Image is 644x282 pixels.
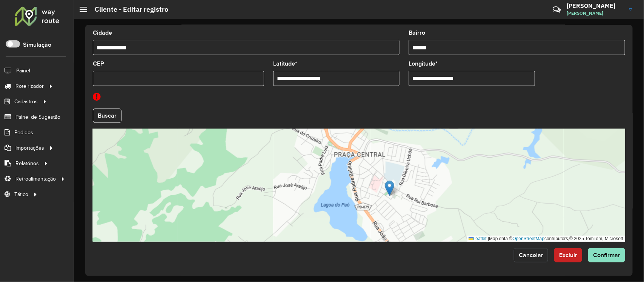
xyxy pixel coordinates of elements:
label: Cidade [93,28,112,37]
button: Buscar [93,109,121,123]
label: Simulação [23,40,51,49]
span: Relatórios [15,159,39,167]
span: Confirmar [593,252,620,258]
button: Cancelar [514,248,548,262]
span: | [488,236,489,241]
button: Confirmar [588,248,625,262]
span: Cancelar [519,252,543,258]
a: OpenStreetMap [513,236,545,241]
i: Geocode reverso não realizado. Coordenadas e endereço podem estar divergentes [93,92,105,109]
button: Excluir [554,248,582,262]
h3: [PERSON_NAME] [567,2,623,9]
a: Contato Rápido [549,2,565,18]
span: Importações [15,144,44,152]
span: Painel de Sugestão [15,113,60,121]
span: Retroalimentação [15,175,56,183]
label: Longitude [409,59,438,68]
label: CEP [93,59,104,68]
span: [PERSON_NAME] [567,10,623,17]
a: Leaflet [469,236,487,241]
span: Cadastros [14,98,38,106]
span: Pedidos [14,129,33,136]
label: Latitude [273,59,297,68]
label: Bairro [409,28,425,37]
img: Marker [385,181,394,196]
span: Roteirizador [15,82,44,90]
span: Tático [14,190,28,198]
div: Map data © contributors,© 2025 TomTom, Microsoft [467,236,625,242]
h2: Cliente - Editar registro [87,5,168,14]
span: Painel [16,67,30,75]
span: Excluir [559,252,577,258]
